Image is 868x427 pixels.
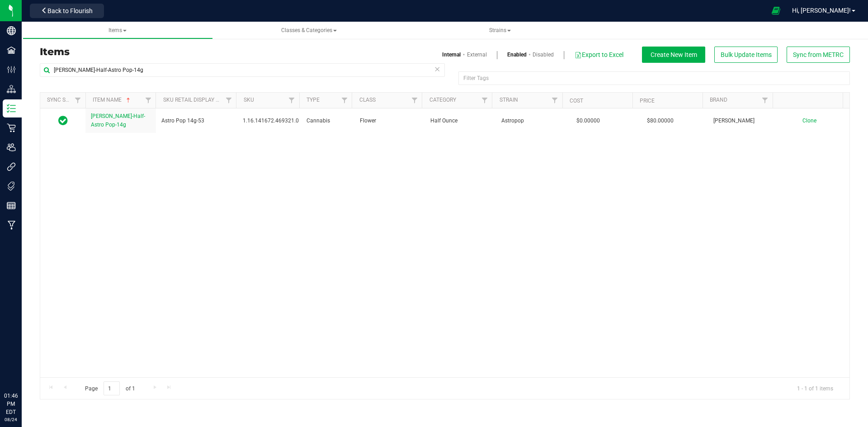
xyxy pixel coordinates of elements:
[91,112,151,129] a: [PERSON_NAME]-Half-Astro Pop-14g
[7,84,16,94] inline-svg: Distribution
[47,7,93,14] span: Back to Flourish
[570,98,583,104] a: Cost
[802,117,826,124] a: Clone
[359,97,376,103] a: Class
[9,355,36,382] iframe: Resource center
[77,381,142,395] span: Page of 1
[7,123,16,132] inline-svg: Retail
[108,27,127,33] span: Items
[284,93,299,108] a: Filter
[477,93,492,108] a: Filter
[533,51,554,59] a: Disabled
[7,26,16,35] inline-svg: Company
[787,47,850,63] button: Sync from METRC
[792,7,851,14] span: Hi, [PERSON_NAME]!
[790,381,840,395] span: 1 - 1 of 1 items
[766,2,786,19] span: Open Ecommerce Menu
[407,93,422,108] a: Filter
[642,114,678,127] span: $80.00000
[429,97,456,103] a: Category
[793,51,844,58] span: Sync from METRC
[651,51,697,58] span: Create New Item
[758,93,773,108] a: Filter
[4,392,18,416] p: 01:46 PM EDT
[360,117,420,125] span: Flower
[642,47,705,63] button: Create New Item
[7,162,16,171] inline-svg: Integrations
[574,47,624,62] button: Export to Excel
[30,4,104,18] button: Back to Flourish
[714,47,778,63] button: Bulk Update Items
[7,201,16,210] inline-svg: Reports
[281,27,337,33] span: Classes & Categories
[161,117,204,125] span: Astro Pop 14g-53
[713,117,773,125] span: [PERSON_NAME]
[467,51,487,59] a: External
[243,117,299,125] span: 1.16.141672.469321.0
[7,65,16,74] inline-svg: Configuration
[434,63,440,75] span: Clear
[721,51,772,58] span: Bulk Update Items
[58,114,68,127] span: In Sync
[572,114,604,127] span: $0.00000
[337,93,352,108] a: Filter
[640,98,655,104] a: Price
[40,47,438,57] h3: Items
[71,93,85,108] a: Filter
[547,93,562,108] a: Filter
[221,93,236,108] a: Filter
[307,117,349,125] span: Cannabis
[507,51,527,59] a: Enabled
[4,416,18,423] p: 08/24
[104,381,120,395] input: 1
[40,63,445,77] input: Search Item Name, SKU Retail Name, or Part Number
[430,117,490,125] span: Half Ounce
[91,113,145,128] span: [PERSON_NAME]-Half-Astro Pop-14g
[163,97,231,103] a: Sku Retail Display Name
[244,97,254,103] a: SKU
[7,143,16,152] inline-svg: Users
[307,97,320,103] a: Type
[7,182,16,191] inline-svg: Tags
[802,117,816,124] span: Clone
[7,221,16,230] inline-svg: Manufacturing
[141,93,156,108] a: Filter
[442,51,461,59] a: Internal
[710,97,727,103] a: Brand
[7,46,16,55] inline-svg: Facilities
[489,27,511,33] span: Strains
[93,97,132,103] a: Item Name
[500,97,518,103] a: Strain
[501,117,561,125] span: Astropop
[7,104,16,113] inline-svg: Inventory
[47,97,82,103] a: Sync Status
